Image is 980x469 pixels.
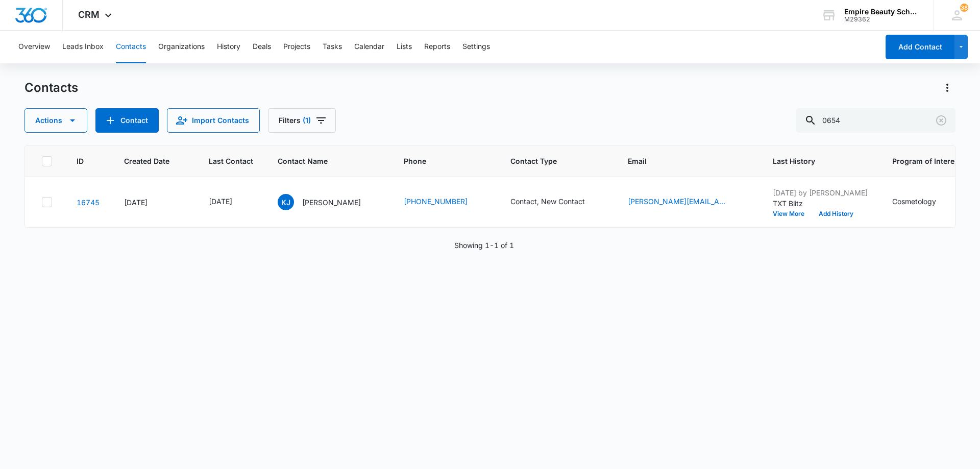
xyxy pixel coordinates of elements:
div: Program of Interest - Cosmetology - Select to Edit Field [892,196,954,208]
p: [PERSON_NAME] [302,197,361,208]
input: Search Contacts [796,108,955,133]
span: Created Date [124,156,169,166]
button: Filters [268,108,336,133]
div: Contact, New Contact [510,196,585,207]
p: Showing 1-1 of 1 [454,240,514,251]
button: Reports [424,31,450,63]
div: Email - katiejhafner@gmail.com - Select to Edit Field [628,196,748,208]
div: Last Contact - 1757376000 - Select to Edit Field [209,196,251,208]
p: [DATE] by [PERSON_NAME] [773,187,868,198]
p: TXT Blitz [773,198,868,209]
button: Clear [933,112,949,129]
button: Leads Inbox [62,31,104,63]
span: Phone [404,156,471,166]
span: ID [77,156,85,166]
button: Add Contact [886,35,954,59]
div: account id [844,16,919,23]
button: History [217,31,240,63]
div: [DATE] [124,197,184,208]
button: Add History [812,211,861,217]
div: Contact Name - Katie J Hafner - Select to Edit Field [278,194,379,210]
span: 38 [960,4,968,12]
span: KJ [278,194,294,210]
span: Contact Type [510,156,589,166]
button: Projects [283,31,310,63]
span: Contact Name [278,156,364,166]
button: Actions [939,80,955,96]
button: Lists [397,31,412,63]
span: Last History [773,156,853,166]
h1: Contacts [24,80,78,95]
span: (1) [303,117,311,124]
span: Email [628,156,733,166]
button: Contacts [116,31,146,63]
button: Import Contacts [167,108,260,133]
button: Add Contact [95,108,159,133]
button: Settings [462,31,490,63]
button: Actions [24,108,87,133]
a: [PHONE_NUMBER] [404,196,468,207]
div: Contact Type - Contact, New Contact - Select to Edit Field [510,196,603,208]
div: [DATE] [209,196,232,207]
button: Deals [253,31,271,63]
button: Calendar [354,31,384,63]
button: Organizations [158,31,205,63]
div: notifications count [960,4,968,12]
a: [PERSON_NAME][EMAIL_ADDRESS][DOMAIN_NAME] [628,196,730,207]
button: Overview [18,31,50,63]
div: Cosmetology [892,196,936,207]
span: CRM [78,9,100,20]
button: Tasks [323,31,342,63]
button: View More [773,211,812,217]
div: account name [844,8,919,16]
div: Phone - +1 (603) 520-0654 - Select to Edit Field [404,196,486,208]
span: Last Contact [209,156,253,166]
span: Program of Interest [892,156,961,166]
a: Navigate to contact details page for Katie J Hafner [77,198,100,207]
